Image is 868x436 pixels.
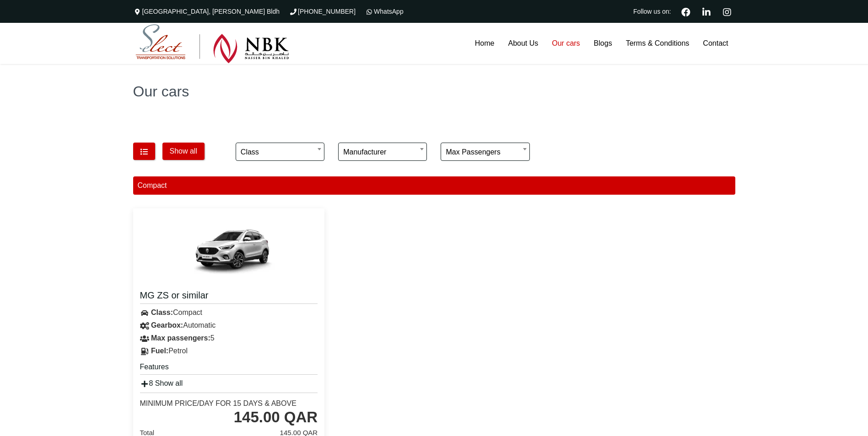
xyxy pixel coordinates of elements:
span: Class [236,143,324,161]
a: Facebook [678,6,694,16]
a: Instagram [719,6,735,16]
span: Manufacturer [343,143,422,161]
div: Minimum Price/Day for 15 days & Above [140,399,297,408]
a: 8 Show all [140,379,183,387]
h5: Features [140,362,318,375]
div: Compact [133,176,735,195]
a: Home [468,23,501,64]
span: Manufacturer [338,143,427,161]
strong: Fuel: [151,347,168,355]
a: About Us [501,23,545,64]
a: MG ZS or similar [140,289,318,304]
strong: Gearbox: [151,321,183,329]
a: Blogs [587,23,619,64]
span: Class [241,143,319,161]
div: 5 [133,332,325,345]
strong: Class: [151,308,173,316]
h1: Our cars [133,84,735,99]
strong: Max passengers: [151,334,210,342]
a: Our cars [545,23,587,64]
img: MG ZS or similar [174,215,284,284]
div: Automatic [133,319,325,332]
a: Contact [696,23,735,64]
span: Max passengers [446,143,524,161]
span: Max passengers [441,143,529,161]
div: Compact [133,306,325,319]
img: Select Rent a Car [135,24,289,64]
button: Show all [162,143,205,160]
a: Terms & Conditions [619,23,696,64]
div: Petrol [133,345,325,357]
a: [PHONE_NUMBER] [289,8,356,15]
a: WhatsApp [365,8,404,15]
div: 145.00 QAR [234,408,318,426]
a: Linkedin [699,6,715,16]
